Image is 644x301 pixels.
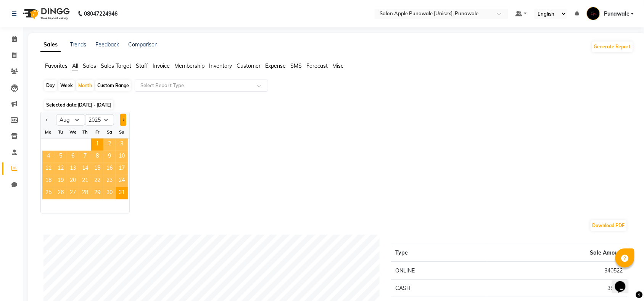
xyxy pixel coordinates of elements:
span: Invoice [153,62,170,69]
span: 19 [55,175,67,187]
span: Inventory [209,62,232,69]
img: Punawale [587,7,600,20]
div: Sa [103,126,116,138]
span: 28 [79,187,91,199]
span: 7 [79,151,91,163]
button: Download PDF [591,220,627,231]
div: Month [76,80,94,91]
span: 18 [42,175,55,187]
span: 8 [91,151,103,163]
div: Mo [42,126,55,138]
button: Previous month [44,114,50,126]
div: Monday, August 4, 2025 [42,151,55,163]
div: Sunday, August 17, 2025 [116,163,128,175]
span: 31 [116,187,128,199]
div: Thursday, August 21, 2025 [79,175,91,187]
div: Day [44,80,57,91]
span: Favorites [45,62,68,69]
div: Friday, August 1, 2025 [91,139,103,151]
div: Tu [55,126,67,138]
span: Sales Target [101,62,131,69]
a: Feedback [95,41,119,48]
b: 08047224946 [84,3,118,24]
div: Fr [91,126,103,138]
img: logo [19,3,72,24]
a: Trends [70,41,86,48]
div: Tuesday, August 19, 2025 [55,175,67,187]
div: Wednesday, August 20, 2025 [67,175,79,187]
span: Selected date: [44,100,113,110]
div: Sunday, August 3, 2025 [116,139,128,151]
button: Generate Report [592,41,633,52]
td: 340522 [487,262,628,280]
iframe: chat widget [612,271,636,293]
button: Next month [120,114,126,126]
span: 30 [103,187,116,199]
span: 9 [103,151,116,163]
div: Sunday, August 31, 2025 [116,187,128,199]
span: 20 [67,175,79,187]
th: Sale Amount [487,244,628,262]
span: 14 [79,163,91,175]
div: Saturday, August 2, 2025 [103,139,116,151]
span: 29 [91,187,103,199]
span: 4 [42,151,55,163]
div: Tuesday, August 12, 2025 [55,163,67,175]
span: 25 [42,187,55,199]
div: Sunday, August 24, 2025 [116,175,128,187]
div: Tuesday, August 26, 2025 [55,187,67,199]
div: Thursday, August 7, 2025 [79,151,91,163]
div: Wednesday, August 6, 2025 [67,151,79,163]
div: Wednesday, August 13, 2025 [67,163,79,175]
span: 11 [42,163,55,175]
div: Week [58,80,75,91]
td: 35060 [487,280,628,297]
span: 17 [116,163,128,175]
span: Membership [174,62,204,69]
span: 1 [91,139,103,151]
span: Misc [332,62,343,69]
div: Tuesday, August 5, 2025 [55,151,67,163]
div: Friday, August 22, 2025 [91,175,103,187]
div: Saturday, August 16, 2025 [103,163,116,175]
div: Th [79,126,91,138]
span: 3 [116,139,128,151]
span: 12 [55,163,67,175]
span: Forecast [306,62,328,69]
span: 21 [79,175,91,187]
a: Comparison [128,41,158,48]
span: 26 [55,187,67,199]
span: 6 [67,151,79,163]
div: Custom Range [95,80,131,91]
span: 2 [103,139,116,151]
td: ONLINE [391,262,487,280]
div: Thursday, August 28, 2025 [79,187,91,199]
span: SMS [290,62,302,69]
span: 16 [103,163,116,175]
div: Su [116,126,128,138]
div: Wednesday, August 27, 2025 [67,187,79,199]
a: Sales [40,38,61,52]
select: Select month [56,114,85,126]
span: 15 [91,163,103,175]
span: [DATE] - [DATE] [77,102,111,108]
div: Sunday, August 10, 2025 [116,151,128,163]
th: Type [391,244,487,262]
span: 5 [55,151,67,163]
span: Expense [265,62,286,69]
div: Friday, August 15, 2025 [91,163,103,175]
select: Select year [85,114,114,126]
span: Sales [83,62,96,69]
div: Saturday, August 9, 2025 [103,151,116,163]
span: Staff [136,62,148,69]
span: 10 [116,151,128,163]
span: Customer [237,62,261,69]
span: 23 [103,175,116,187]
div: We [67,126,79,138]
td: CASH [391,280,487,297]
div: Friday, August 29, 2025 [91,187,103,199]
div: Monday, August 11, 2025 [42,163,55,175]
div: Monday, August 25, 2025 [42,187,55,199]
span: All [72,62,78,69]
div: Monday, August 18, 2025 [42,175,55,187]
